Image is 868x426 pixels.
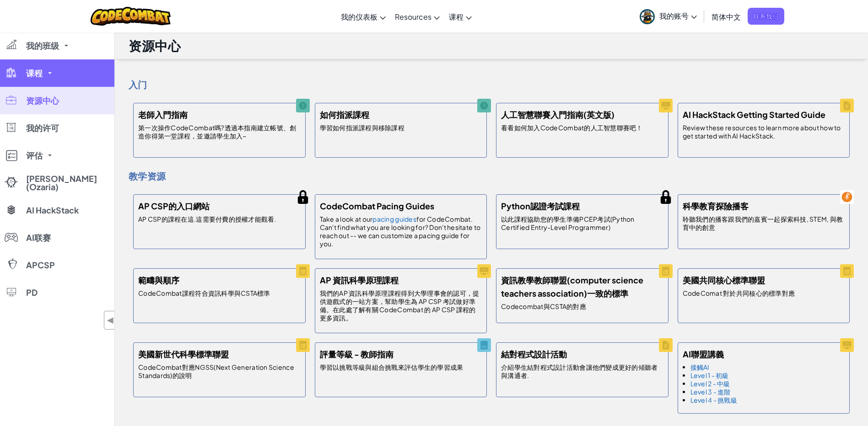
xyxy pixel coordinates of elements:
[26,175,108,191] span: [PERSON_NAME] (Ozaria)
[449,12,464,21] span: 课程
[26,69,43,77] span: 课程
[138,215,276,223] p: AP CSP的課程在這.這需要付費的授權才能觀看.
[320,108,369,121] h5: 如何指派課程
[673,98,855,162] a: AI HackStack Getting Started Guide Review these resources to learn more about how to get started ...
[690,396,738,404] a: Level 4 - 挑戰級
[683,108,825,121] h5: AI HackStack Getting Started Guide
[26,42,59,50] span: 我的班级
[129,98,310,162] a: 老師入門指南 第一次操作CodeCombat嗎?透過本指南建立帳號、創造你得第一堂課程，並邀請學生加入~
[444,4,476,29] a: 课程
[129,78,854,91] h4: 入门
[129,169,854,183] h4: 教学资源
[310,190,492,264] a: CodeCombat Pacing Guides Take a look at ourpacing guidesfor CodeCombat. Can't find what you are l...
[138,199,210,213] h5: AP CSP的入口網站
[748,8,784,25] a: 联系我们
[491,338,673,402] a: 結對程式設計活動 介紹學生結對程式設計活動會讓他們變成更好的傾聽者與溝通者.
[501,123,643,132] p: 看看如何加入CodeCombat的人工智慧聯賽吧！
[683,215,845,231] p: 聆聽我們的播客跟我們的嘉賓一起探索科技, STEM, 與教育中的創意
[26,234,51,242] span: AI联赛
[640,9,655,24] img: avatar
[129,190,310,254] a: AP CSP的入口網站 AP CSP的課程在這.這需要付費的授權才能觀看.
[138,347,229,361] h5: 美國新世代科學標準聯盟
[501,363,663,379] p: 介紹學生結對程式設計活動會讓他們變成更好的傾聽者與溝通者.
[129,264,310,328] a: 範疇與順序 CodeCombat課程符合資訊科學與CSTA標準
[390,4,444,29] a: Resources
[372,215,416,223] a: pacing guides
[683,273,765,287] h5: 美國共同核心標準聯盟
[690,371,729,379] a: Level 1 - 初級
[690,379,730,388] a: Level 2 - 中級
[690,363,710,371] a: 接觸AI
[635,2,701,31] a: 我的账号
[320,289,482,322] p: 我們的AP 資訊科學原理課程得到大學理事會的認可，提供遊戲式的一站方案，幫助學生為 AP CSP 考試做好準備。在此處了解有關 CodeCombat 的 AP CSP 課程的更多資訊。
[707,4,745,29] a: 简体中文
[395,12,431,21] span: Resources
[501,199,580,213] h5: Python認證考試課程
[673,190,855,254] a: 科學教育探險播客 聆聽我們的播客跟我們的嘉賓一起探索科技, STEM, 與教育中的創意
[501,108,615,121] h5: 人工智慧聯賽入門指南(英文版)
[501,273,663,300] h5: 資訊教學教師聯盟(computer science teachers association)一致的標準
[129,37,181,54] h1: 资源中心
[341,12,377,21] span: 我的仪表板
[690,388,731,396] a: Level 3 - 進階
[138,273,179,287] h5: 範疇與順序
[336,4,390,29] a: 我的仪表板
[501,302,586,310] p: Codecombat與CSTA的對應
[129,338,310,402] a: 美國新世代科學標準聯盟 CodeCombat對應NGSS(Next Generation Science Standards)的說明
[320,215,482,248] p: Take a look at our for CodeCombat. Can't find what you are looking for? Don't hesitate to reach o...
[138,123,301,140] p: 第一次操作CodeCombat嗎?透過本指南建立帳號、創造你得第一堂課程，並邀請學生加入~
[320,347,394,361] h5: 評量等級 - 教師指南
[320,273,399,287] h5: AP 資訊科學原理課程
[683,347,724,361] h5: AI聯盟講義
[320,199,434,213] h5: CodeCombat Pacing Guides
[310,264,492,338] a: AP 資訊科學原理課程 我們的AP 資訊科學原理課程得到大學理事會的認可，提供遊戲式的一站方案，幫助學生為 AP CSP 考試做好準備。在此處了解有關 CodeCombat 的 AP CSP 課...
[491,264,673,328] a: 資訊教學教師聯盟(computer science teachers association)一致的標準 Codecombat與CSTA的對應
[659,11,697,21] span: 我的账号
[310,338,492,402] a: 評量等級 - 教師指南 學習以挑戰等級與組合挑戰來評估學生的學習成果
[320,363,464,371] p: 學習以挑戰等級與組合挑戰來評估學生的學習成果
[26,124,59,132] span: 我的许可
[138,289,270,297] p: CodeCombat課程符合資訊科學與CSTA標準
[26,206,79,214] span: AI HackStack
[107,314,114,327] span: ◀
[683,289,795,297] p: CodeComat 對於共同核心的標準對應
[683,199,749,213] h5: 科學教育探險播客
[491,98,673,162] a: 人工智慧聯賽入門指南(英文版) 看看如何加入CodeCombat的人工智慧聯賽吧！
[138,363,301,379] p: CodeCombat對應NGSS(Next Generation Science Standards)的說明
[26,96,59,105] span: 资源中心
[491,190,673,254] a: Python認證考試課程 以此課程協助您的學生準備PCEP考試(Python Certified Entry-Level Programmer)
[91,7,171,26] img: CodeCombat logo
[320,123,405,132] p: 學習如何指派課程與移除課程
[501,347,567,361] h5: 結對程式設計活動
[501,215,663,231] p: 以此課程協助您的學生準備PCEP考試(Python Certified Entry-Level Programmer)
[310,98,492,162] a: 如何指派課程 學習如何指派課程與移除課程
[673,264,855,328] a: 美國共同核心標準聯盟 CodeComat 對於共同核心的標準對應
[138,108,188,121] h5: 老師入門指南
[683,123,845,140] p: Review these resources to learn more about how to get started with AI HackStack.
[26,151,43,160] span: 评估
[712,12,741,21] span: 简体中文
